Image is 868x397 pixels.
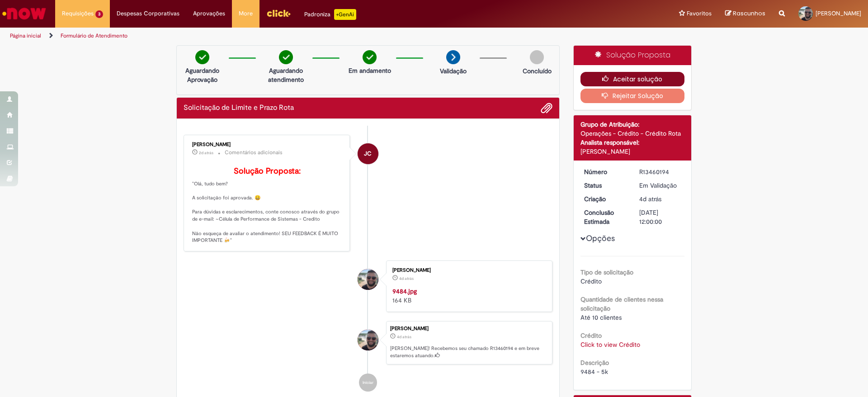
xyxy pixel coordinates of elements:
div: 164 KB [392,287,543,305]
span: More [239,9,253,18]
img: check-circle-green.png [279,50,293,64]
a: Página inicial [10,32,41,39]
div: Renato Abatti [358,330,378,350]
a: Click to view Crédito [580,340,640,349]
span: JC [364,143,372,165]
img: click_logo_yellow_360x200.png [266,6,291,20]
dt: Criação [577,194,633,203]
img: arrow-next.png [446,50,460,64]
time: 28/08/2025 23:14:54 [399,276,414,281]
span: [PERSON_NAME] [816,9,861,17]
p: Em andamento [349,66,391,75]
span: 2d atrás [199,150,213,156]
p: Concluído [523,66,552,76]
p: +GenAi [334,9,356,20]
h2: Solicitação de Limite e Prazo Rota Histórico de tíquete [184,104,294,112]
span: Até 10 clientes [580,313,622,321]
div: [PERSON_NAME] [390,326,547,331]
span: Rascunhos [733,9,765,18]
div: [PERSON_NAME] [192,142,343,147]
div: Jonas Correia [358,143,378,164]
p: [PERSON_NAME]! Recebemos seu chamado R13460194 e em breve estaremos atuando. [390,345,547,359]
div: Em Validação [639,181,681,190]
small: Comentários adicionais [225,149,283,156]
a: Rascunhos [725,9,765,18]
span: Despesas Corporativas [117,9,179,18]
div: [PERSON_NAME] [580,147,685,156]
button: Aceitar solução [580,72,685,86]
div: [DATE] 12:00:00 [639,208,681,226]
div: Analista responsável: [580,138,685,147]
button: Adicionar anexos [541,102,552,114]
time: 28/08/2025 23:14:59 [639,195,661,203]
img: check-circle-green.png [363,50,377,64]
dt: Número [577,167,633,176]
p: Validação [440,66,467,76]
dt: Conclusão Estimada [577,208,633,226]
div: Operações - Crédito - Crédito Rota [580,129,685,138]
span: 4d atrás [397,334,411,340]
time: 30/08/2025 12:28:29 [199,150,213,156]
b: Tipo de solicitação [580,268,633,276]
b: Crédito [580,331,602,340]
b: Solução Proposta: [234,166,301,176]
div: Renato Abatti [358,269,378,290]
button: Rejeitar Solução [580,89,685,103]
time: 28/08/2025 23:14:59 [397,334,411,340]
dt: Status [577,181,633,190]
span: 4d atrás [639,195,661,203]
div: 28/08/2025 23:14:59 [639,194,681,203]
div: Grupo de Atribuição: [580,120,685,129]
p: Aguardando Aprovação [180,66,224,84]
img: ServiceNow [1,5,47,23]
span: 3 [95,10,103,18]
span: Requisições [62,9,94,18]
div: R13460194 [639,167,681,176]
span: Favoritos [687,9,712,18]
a: 9484.jpg [392,287,417,295]
b: Quantidade de clientes nessa solicitação [580,295,663,312]
img: check-circle-green.png [195,50,209,64]
p: "Olá, tudo bem? A solicitação foi aprovada. 😀 Para dúvidas e esclarecimentos, conte conosco atrav... [192,167,343,244]
span: Crédito [580,277,602,285]
div: Padroniza [304,9,356,20]
li: Renato Abatti [184,321,552,364]
a: Formulário de Atendimento [61,32,127,39]
ul: Trilhas de página [7,28,572,44]
p: Aguardando atendimento [264,66,308,84]
div: [PERSON_NAME] [392,268,543,273]
b: Descrição [580,359,609,367]
span: 9484 - 5k [580,368,608,376]
div: Solução Proposta [574,46,692,65]
span: 4d atrás [399,276,414,281]
img: img-circle-grey.png [530,50,544,64]
span: Aprovações [193,9,225,18]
